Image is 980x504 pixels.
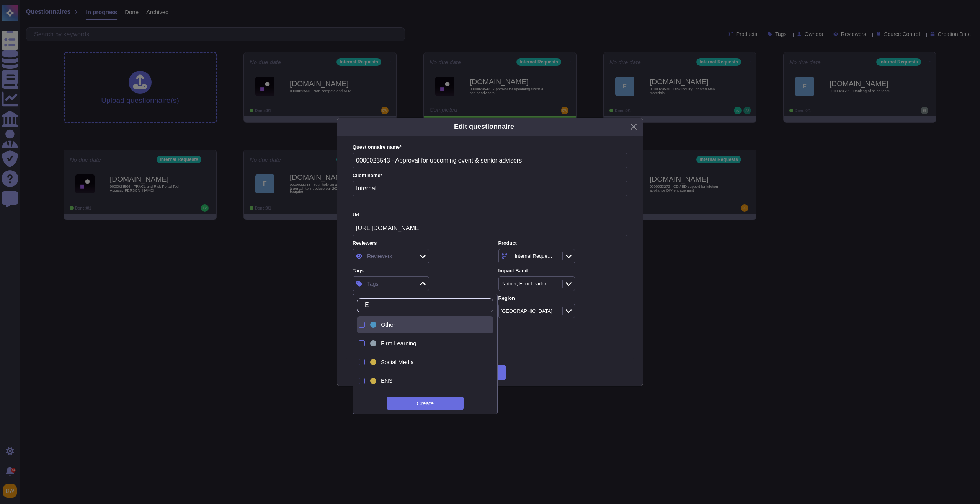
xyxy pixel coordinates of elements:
div: Social Media [369,354,485,371]
span: ENS [381,377,393,384]
div: Social Media [381,359,482,366]
div: Other [369,316,485,333]
label: Client name [353,173,627,178]
div: Internal Requests [515,254,553,259]
div: Engage technical team [369,391,485,408]
div: Firm Learning [369,335,485,352]
div: ENS [381,377,482,384]
span: Social Media [381,359,414,366]
label: Product [498,241,627,246]
div: [GEOGRAPHIC_DATA] [501,309,552,314]
button: Close [628,121,640,133]
label: Url [353,213,627,218]
label: Impact Band [498,268,627,273]
div: Other [369,320,378,329]
div: Reviewers [367,254,392,259]
div: Firm Learning [381,340,482,347]
input: Search by keywords [361,299,493,312]
h5: Edit questionnaire [454,122,514,132]
label: Region [498,296,627,301]
span: Firm Learning [381,340,416,347]
label: Questionnaire name [353,145,627,150]
div: Create [387,397,464,410]
div: ENS [369,376,378,385]
div: ENS [369,372,485,390]
div: Social Media [369,358,378,367]
span: Other [381,321,395,328]
label: Reviewers [353,241,482,246]
label: Tags [353,268,482,273]
div: Partner, Firm Leader [501,281,546,286]
input: Enter questionnaire name [353,153,627,168]
div: Firm Learning [369,339,378,348]
input: Online platform url [353,221,627,236]
div: Other [381,321,482,328]
input: Enter company name of the client [353,181,627,196]
div: Tags [367,281,379,286]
